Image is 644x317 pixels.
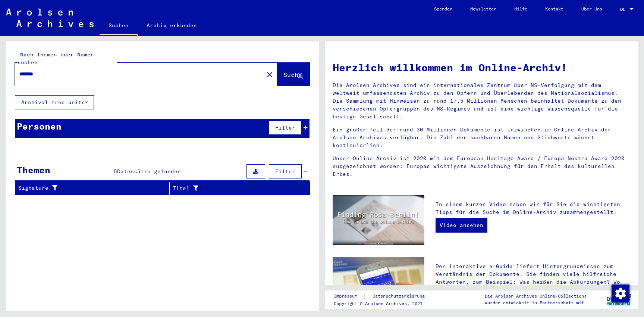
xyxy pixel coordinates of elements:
img: yv_logo.png [605,290,633,309]
button: Filter [269,164,302,178]
div: Titel [173,184,291,192]
mat-select-trigger: DE [620,6,625,12]
button: Filter [269,121,302,135]
span: Filter [275,168,295,175]
a: Archiv erkunden [138,16,206,34]
p: Copyright © Arolsen Archives, 2021 [334,300,434,307]
button: Clear [262,67,277,82]
button: Suche [277,63,310,86]
a: Datenschutzerklärung [367,292,434,300]
span: Suche [283,71,302,78]
a: Suchen [100,16,138,36]
p: Unser Online-Archiv ist 2020 mit dem European Heritage Award / Europa Nostra Award 2020 ausgezeic... [333,155,631,178]
p: Ein großer Teil der rund 30 Millionen Dokumente ist inzwischen im Online-Archiv der Arolsen Archi... [333,126,631,149]
span: 5 [114,168,117,175]
div: | [334,292,434,300]
mat-label: Nach Themen oder Namen suchen [18,51,94,66]
div: Signature [18,184,160,192]
a: Impressum [334,292,363,300]
div: Titel [173,182,301,194]
p: Die Arolsen Archives sind ein internationales Zentrum über NS-Verfolgung mit dem weltweit umfasse... [333,81,631,121]
img: video.jpg [333,195,425,245]
span: Filter [275,124,295,131]
button: Archival tree units [15,95,94,109]
h1: Herzlich willkommen im Online-Archiv! [333,60,631,75]
p: In einem kurzen Video haben wir für Sie die wichtigsten Tipps für die Suche im Online-Archiv zusa... [436,201,631,216]
span: Datensätze gefunden [117,168,181,175]
p: Die Arolsen Archives Online-Collections [485,293,587,299]
mat-icon: close [265,70,274,79]
div: Themen [17,163,50,177]
img: Arolsen_neg.svg [6,9,94,27]
p: Der interaktive e-Guide liefert Hintergrundwissen zum Verständnis der Dokumente. Sie finden viele... [436,262,631,294]
div: Personen [17,119,62,133]
div: Signature [18,182,169,194]
p: wurden entwickelt in Partnerschaft mit [485,299,587,306]
a: Video ansehen [436,218,487,233]
img: Zustimmung ändern [612,285,629,302]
